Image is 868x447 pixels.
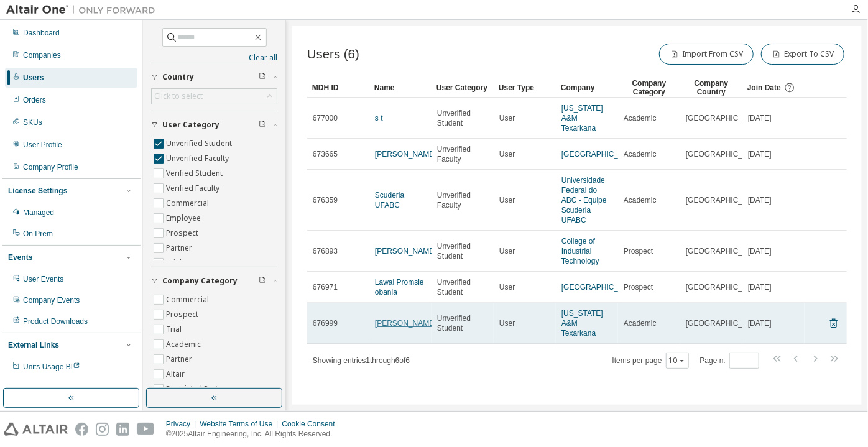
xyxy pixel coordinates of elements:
[748,246,772,256] span: [DATE]
[375,114,383,122] a: s t
[313,282,338,292] span: 676971
[23,118,42,127] div: SKUs
[624,113,657,123] span: Academic
[437,313,488,333] span: Unverified Student
[166,382,233,397] label: Restricted Partner
[6,4,162,16] img: Altair One
[8,252,32,262] div: Events
[748,195,772,205] span: [DATE]
[259,276,266,286] span: Clear filter
[561,150,639,159] a: [GEOGRAPHIC_DATA]
[669,356,686,366] button: 10
[162,120,219,130] span: User Category
[282,419,342,429] div: Cookie Consent
[151,267,277,295] button: Company Category
[624,149,657,159] span: Academic
[166,166,225,181] label: Verified Student
[23,274,63,284] div: User Events
[700,353,759,369] span: Page n.
[166,429,343,440] p: © 2025 Altair Engineering, Inc. All Rights Reserved.
[259,120,266,130] span: Clear filter
[437,241,488,261] span: Unverified Student
[166,307,201,322] label: Prospect
[748,149,772,159] span: [DATE]
[686,195,764,205] span: [GEOGRAPHIC_DATA]
[659,44,754,65] button: Import From CSV
[686,318,764,328] span: [GEOGRAPHIC_DATA]
[8,340,59,350] div: External Links
[499,195,515,205] span: User
[748,282,772,292] span: [DATE]
[686,149,764,159] span: [GEOGRAPHIC_DATA]
[748,318,772,328] span: [DATE]
[561,283,639,292] a: [GEOGRAPHIC_DATA]
[166,196,211,211] label: Commercial
[23,140,62,150] div: User Profile
[313,149,338,159] span: 673665
[166,352,195,367] label: Partner
[436,78,489,98] div: User Category
[23,162,78,172] div: Company Profile
[561,237,599,265] a: College of Industrial Technology
[137,423,155,436] img: youtube.svg
[116,423,129,436] img: linkedin.svg
[561,309,603,338] a: [US_STATE] A&M Texarkana
[747,83,781,92] span: Join Date
[23,73,44,83] div: Users
[437,144,488,164] span: Unverified Faculty
[23,229,53,239] div: On Prem
[4,423,68,436] img: altair_logo.svg
[686,113,764,123] span: [GEOGRAPHIC_DATA]
[154,91,203,101] div: Click to select
[151,111,277,139] button: User Category
[307,47,359,62] span: Users (6)
[313,113,338,123] span: 677000
[624,246,653,256] span: Prospect
[200,419,282,429] div: Website Terms of Use
[23,50,61,60] div: Companies
[499,149,515,159] span: User
[259,72,266,82] span: Clear filter
[166,367,187,382] label: Altair
[374,78,427,98] div: Name
[162,72,194,82] span: Country
[166,256,184,270] label: Trial
[624,318,657,328] span: Academic
[375,150,436,159] a: [PERSON_NAME]
[761,44,844,65] button: Export To CSV
[375,191,404,210] a: Scuderia UFABC
[685,78,737,98] div: Company Country
[612,353,689,369] span: Items per page
[499,113,515,123] span: User
[561,176,607,224] a: Universidade Federal do ABC - Equipe Scuderia UFABC
[151,63,277,91] button: Country
[166,419,200,429] div: Privacy
[166,292,211,307] label: Commercial
[437,277,488,297] span: Unverified Student
[166,322,184,337] label: Trial
[623,78,675,98] div: Company Category
[499,318,515,328] span: User
[686,282,764,292] span: [GEOGRAPHIC_DATA]
[23,95,46,105] div: Orders
[166,226,201,241] label: Prospect
[166,151,231,166] label: Unverified Faculty
[313,195,338,205] span: 676359
[151,53,277,63] a: Clear all
[23,295,80,305] div: Company Events
[624,282,653,292] span: Prospect
[166,211,203,226] label: Employee
[166,337,203,352] label: Academic
[75,423,88,436] img: facebook.svg
[166,136,234,151] label: Unverified Student
[162,276,238,286] span: Company Category
[499,282,515,292] span: User
[312,78,364,98] div: MDH ID
[313,246,338,256] span: 676893
[375,319,436,328] a: [PERSON_NAME]
[375,278,424,297] a: Lawal Promsie obanla
[8,186,67,196] div: License Settings
[499,246,515,256] span: User
[23,316,88,326] div: Product Downloads
[96,423,109,436] img: instagram.svg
